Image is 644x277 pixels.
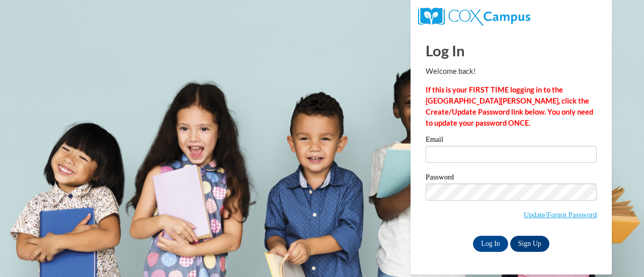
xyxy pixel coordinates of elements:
strong: If this is your FIRST TIME logging in to the [GEOGRAPHIC_DATA][PERSON_NAME], click the Create/Upd... [426,85,593,127]
a: Update/Forgot Password [524,211,597,219]
a: COX Campus [418,12,530,20]
a: Sign Up [510,236,549,252]
label: Email [426,136,597,146]
h1: Log In [426,40,597,61]
p: Welcome back! [426,66,597,77]
img: COX Campus [418,8,530,26]
input: Log In [473,236,508,252]
label: Password [426,173,597,183]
